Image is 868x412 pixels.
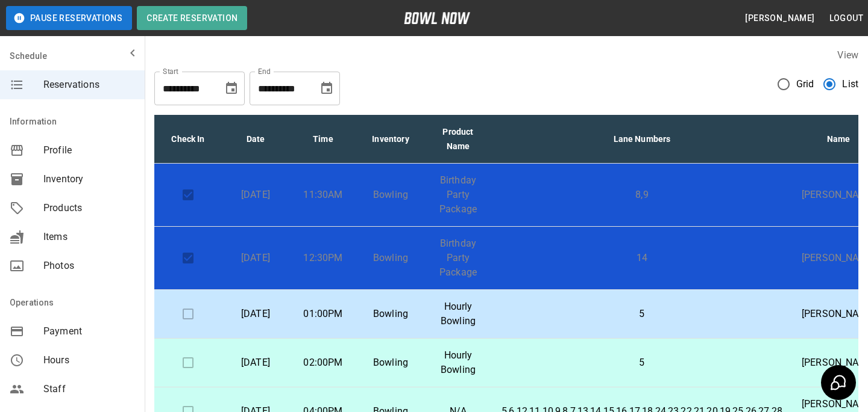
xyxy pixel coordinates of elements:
p: 11:30AM [299,188,347,202]
p: 5 [502,355,782,370]
p: [DATE] [231,188,280,202]
p: 12:30PM [299,251,347,265]
span: List [842,77,858,91]
span: Inventory [43,172,135,186]
th: Inventory [357,115,424,164]
p: 14 [502,251,782,265]
th: Time [289,115,357,164]
th: Date [222,115,289,164]
span: Grid [796,77,814,91]
p: 02:00PM [299,355,347,370]
p: [DATE] [231,355,280,370]
button: Pause Reservations [6,6,132,30]
p: 5 [502,307,782,321]
p: Bowling [366,355,415,370]
span: Payment [43,324,135,339]
p: Bowling [366,307,415,321]
p: Birthday Party Package [434,173,482,217]
button: Logout [825,7,868,29]
span: Hours [43,353,135,367]
button: Create Reservation [137,6,247,30]
span: Staff [43,382,135,396]
span: Photos [43,259,135,273]
p: Birthday Party Package [434,236,482,280]
span: Reservations [43,78,135,92]
span: Products [43,201,135,215]
p: 01:00PM [299,307,347,321]
th: Lane Numbers [492,115,792,164]
p: [DATE] [231,251,280,265]
p: Hourly Bowling [434,348,482,377]
p: Bowling [366,251,415,265]
button: Choose date, selected date is Aug 23, 2025 [219,76,244,100]
img: logo [404,12,470,24]
span: Profile [43,143,135,158]
button: Choose date, selected date is Sep 23, 2025 [315,76,339,100]
p: Hourly Bowling [434,300,482,328]
th: Check In [154,115,222,164]
span: Items [43,230,135,244]
label: View [837,49,858,61]
p: Bowling [366,188,415,202]
button: [PERSON_NAME] [740,7,819,29]
p: 8,9 [502,188,782,202]
th: Product Name [424,115,492,164]
p: [DATE] [231,307,280,321]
